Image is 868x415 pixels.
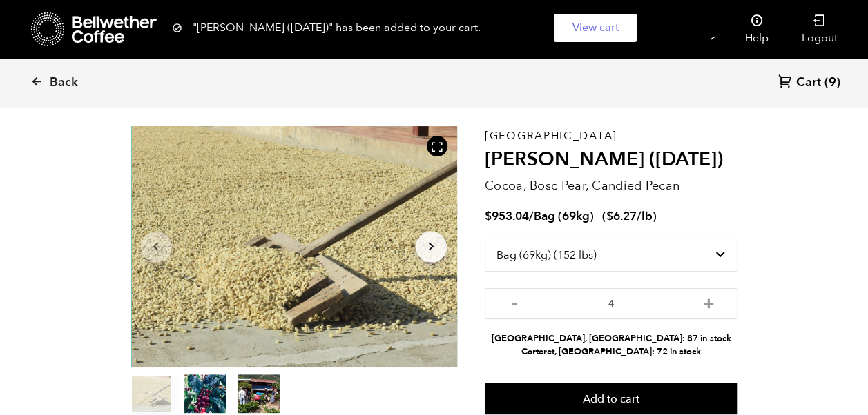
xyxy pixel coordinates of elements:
li: [GEOGRAPHIC_DATA], [GEOGRAPHIC_DATA]: 87 in stock [485,332,738,345]
div: "[PERSON_NAME] ([DATE])" has been added to your cart. [172,14,697,42]
p: Cocoa, Bosc Pear, Candied Pecan [485,176,738,195]
span: / [529,208,534,224]
span: Back [50,74,78,91]
button: - [505,295,523,309]
button: Add to cart [485,383,738,414]
span: $ [606,208,613,224]
span: Bag (69kg) [534,208,594,224]
span: ( ) [602,208,657,224]
span: $ [485,208,492,224]
bdi: 953.04 [485,208,529,224]
a: Cart (9) [778,74,840,92]
button: + [700,295,717,309]
a: View cart [554,14,637,42]
span: (9) [824,74,840,91]
span: /lb [637,208,653,224]
bdi: 6.27 [606,208,637,224]
h2: [PERSON_NAME] ([DATE]) [485,148,738,172]
span: Cart [796,74,821,91]
li: Carteret, [GEOGRAPHIC_DATA]: 72 in stock [485,345,738,358]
